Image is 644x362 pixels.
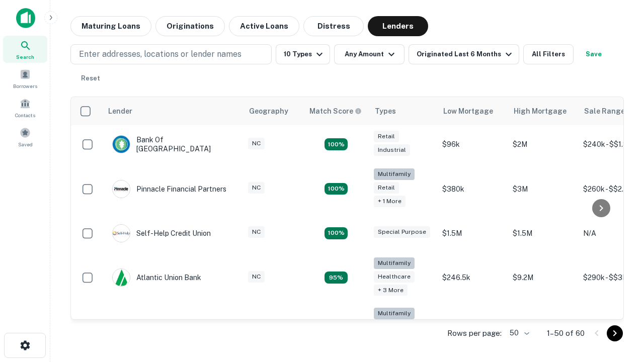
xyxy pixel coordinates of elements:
td: $96k [437,125,508,163]
a: Contacts [3,94,47,121]
button: Any Amount [334,44,405,64]
button: Enter addresses, locations or lender names [70,44,272,64]
img: picture [113,136,130,153]
div: 50 [506,326,531,340]
h6: Match Score [309,106,360,117]
div: Capitalize uses an advanced AI algorithm to match your search with the best lender. The match sco... [309,106,362,117]
div: The Fidelity Bank [112,319,194,337]
td: $246.5k [437,252,508,303]
div: Matching Properties: 15, hasApolloMatch: undefined [325,138,348,150]
button: All Filters [523,44,574,64]
button: Save your search to get updates of matches that match your search criteria. [578,44,610,64]
img: capitalize-icon.png [16,8,35,28]
img: picture [113,225,130,242]
th: Low Mortgage [437,97,508,125]
p: Rows per page: [447,327,502,339]
div: Multifamily [374,257,415,269]
div: Atlantic Union Bank [112,268,201,287]
img: picture [113,180,130,198]
div: Multifamily [374,168,415,180]
div: Low Mortgage [443,105,493,117]
div: Sale Range [584,105,625,117]
img: picture [113,269,130,286]
div: Healthcare [374,271,415,283]
div: Retail [374,182,399,194]
td: $3M [508,163,578,214]
div: Retail [374,131,399,142]
button: Go to next page [607,325,623,341]
div: NC [248,138,265,149]
span: Saved [18,140,33,148]
p: 1–50 of 60 [547,327,585,339]
span: Search [16,53,34,61]
button: 10 Types [276,44,330,64]
div: Lender [108,105,132,117]
td: $1.5M [508,214,578,252]
td: $246k [437,303,508,353]
th: High Mortgage [508,97,578,125]
div: Bank Of [GEOGRAPHIC_DATA] [112,135,233,153]
button: Reset [74,68,107,88]
td: $2M [508,125,578,163]
p: Enter addresses, locations or lender names [79,48,242,60]
span: Contacts [15,111,35,119]
td: $3.2M [508,303,578,353]
td: $380k [437,163,508,214]
div: Self-help Credit Union [112,224,211,242]
th: Capitalize uses an advanced AI algorithm to match your search with the best lender. The match sco... [303,97,369,125]
a: Saved [3,123,47,150]
div: Originated Last 6 Months [417,48,515,60]
th: Types [369,97,437,125]
div: NC [248,182,265,194]
button: Originated Last 6 Months [409,44,519,64]
div: Special Purpose [374,226,430,238]
span: Borrowers [13,82,37,90]
iframe: Chat Widget [594,249,644,298]
div: NC [248,226,265,238]
div: Geography [249,105,288,117]
a: Search [3,36,47,63]
div: Matching Properties: 17, hasApolloMatch: undefined [325,183,348,195]
button: Lenders [368,16,428,36]
div: Multifamily [374,308,415,319]
div: High Mortgage [514,105,567,117]
a: Borrowers [3,65,47,92]
th: Lender [102,97,243,125]
div: + 1 more [374,196,406,207]
div: Pinnacle Financial Partners [112,180,226,198]
td: $1.5M [437,214,508,252]
div: Types [375,105,396,117]
button: Originations [155,16,225,36]
div: + 3 more [374,285,408,296]
div: Matching Properties: 9, hasApolloMatch: undefined [325,271,348,284]
div: NC [248,271,265,283]
div: Industrial [374,144,410,156]
button: Active Loans [229,16,299,36]
button: Maturing Loans [70,16,151,36]
button: Distress [303,16,364,36]
div: Matching Properties: 11, hasApolloMatch: undefined [325,227,348,239]
td: $9.2M [508,252,578,303]
th: Geography [243,97,303,125]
